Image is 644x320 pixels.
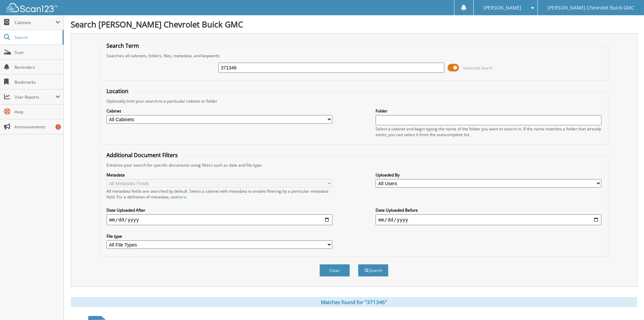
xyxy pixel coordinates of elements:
[103,98,605,104] div: Optionally limit your search to a particular cabinet or folder
[483,6,521,10] span: [PERSON_NAME]
[376,108,601,114] label: Folder
[106,214,332,225] input: start
[106,233,332,239] label: File type
[15,124,60,130] span: Announcements
[376,126,601,137] div: Select a cabinet and begin typing the name of the folder you want to search in. If the name match...
[15,109,60,115] span: Help
[463,65,493,70] span: Advanced Search
[71,19,637,30] h1: Search [PERSON_NAME] Chevrolet Buick GMC
[548,6,634,10] span: [PERSON_NAME] Chevrolet Buick GMC
[319,264,350,277] button: Clear
[358,264,388,277] button: Search
[71,297,637,307] div: Matches found for "371346"
[15,94,55,100] span: User Reports
[15,64,60,70] span: Reminders
[15,79,60,85] span: Bookmarks
[376,214,601,225] input: end
[177,194,186,200] a: here
[376,172,601,178] label: Uploaded By
[376,207,601,213] label: Date Uploaded Before
[55,124,61,130] div: 2
[106,108,332,114] label: Cabinet
[106,188,332,200] div: All metadata fields are searched by default. Select a cabinet with metadata to enable filtering b...
[106,172,332,178] label: Metadata
[103,87,132,95] legend: Location
[103,162,605,168] div: Enhance your search for specific documents using filters such as date and file type.
[15,49,60,55] span: Scan
[15,20,55,25] span: Cabinets
[103,151,181,159] legend: Additional Document Filters
[15,35,59,40] span: Search
[7,3,57,12] img: scan123-logo-white.svg
[106,207,332,213] label: Date Uploaded After
[103,42,142,49] legend: Search Term
[103,53,605,59] div: Searches all cabinets, folders, files, metadata, and keywords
